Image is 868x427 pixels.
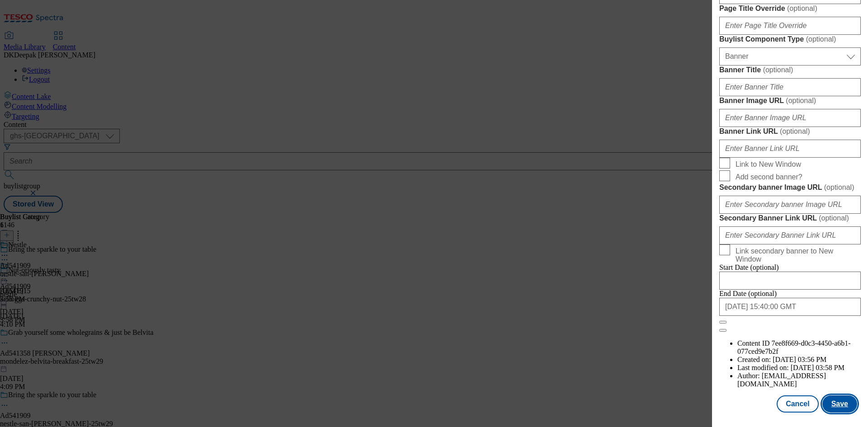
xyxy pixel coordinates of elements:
span: [EMAIL_ADDRESS][DOMAIN_NAME] [737,372,826,388]
button: Close [719,321,726,324]
input: Enter Page Title Override [719,17,861,35]
input: Enter Banner Title [719,78,861,96]
span: ( optional ) [763,66,793,74]
span: ( optional ) [786,97,816,104]
input: Enter Secondary banner Image URL [719,196,861,214]
span: ( optional ) [787,5,817,12]
span: ( optional ) [806,35,836,43]
input: Enter Date [719,298,861,316]
span: Start Date (optional) [719,263,779,271]
input: Enter Secondary Banner Link URL [719,226,861,244]
li: Content ID [737,339,861,356]
label: Page Title Override [719,4,861,13]
span: End Date (optional) [719,290,777,297]
li: Created on: [737,356,861,364]
span: ( optional ) [780,127,810,135]
span: Link secondary banner to New Window [736,247,857,263]
button: Cancel [777,395,818,413]
label: Buylist Component Type [719,35,861,44]
input: Enter Date [719,272,861,290]
span: ( optional ) [824,183,854,191]
input: Enter Banner Image URL [719,109,861,127]
span: ( optional ) [819,214,849,222]
input: Enter Banner Link URL [719,140,861,158]
li: Last modified on: [737,364,861,372]
li: Author: [737,372,861,388]
label: Banner Image URL [719,96,861,105]
label: Banner Link URL [719,127,861,136]
label: Secondary Banner Link URL [719,214,861,223]
label: Secondary banner Image URL [719,183,861,192]
label: Banner Title [719,66,861,75]
span: Link to New Window [736,160,801,169]
button: Save [822,395,857,413]
span: [DATE] 03:58 PM [791,364,844,371]
span: Add second banner? [736,173,802,181]
span: 7ee8f669-d0c3-4450-a6b1-077ced9e7b2f [737,339,851,355]
span: [DATE] 03:56 PM [773,356,826,363]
